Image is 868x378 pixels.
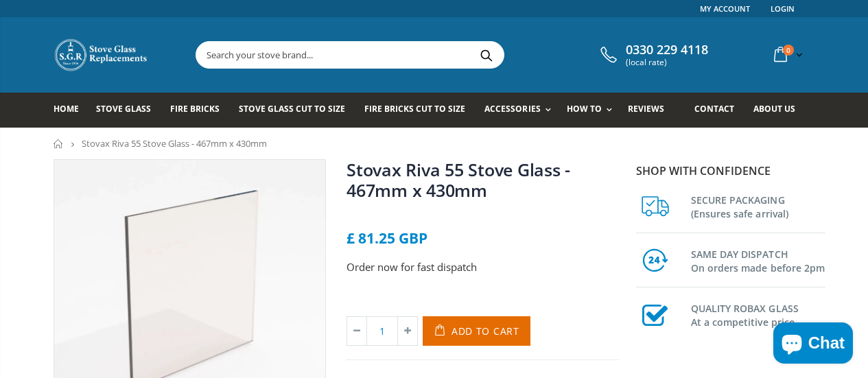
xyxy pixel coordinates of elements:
[769,322,857,367] inbox-online-store-chat: Shopify online store chat
[364,93,476,128] a: Fire Bricks Cut To Size
[364,103,465,115] span: Fire Bricks Cut To Size
[170,103,220,115] span: Fire Bricks
[484,93,557,128] a: Accessories
[347,259,620,275] p: Order now for fast dispatch
[239,103,345,115] span: Stove Glass Cut To Size
[347,228,427,248] span: £ 81.25 GBP
[628,103,664,115] span: Reviews
[694,93,744,128] a: Contact
[96,93,161,128] a: Stove Glass
[451,324,519,338] span: Add to Cart
[471,42,502,68] button: Search
[239,93,355,128] a: Stove Glass Cut To Size
[691,191,825,221] h3: SECURE PACKAGING (Ensures safe arrival)
[54,139,64,148] a: Home
[567,93,619,128] a: How To
[82,137,267,150] span: Stovax Riva 55 Stove Glass - 467mm x 430mm
[567,103,602,115] span: How To
[626,58,708,67] span: (local rate)
[54,103,79,115] span: Home
[694,103,734,115] span: Contact
[783,45,794,56] span: 0
[636,163,825,179] p: Shop with confidence
[196,42,657,68] input: Search your stove brand...
[54,93,89,128] a: Home
[423,316,530,346] button: Add to Cart
[170,93,230,128] a: Fire Bricks
[347,158,570,202] a: Stovax Riva 55 Stove Glass - 467mm x 430mm
[691,245,825,275] h3: SAME DAY DISPATCH On orders made before 2pm
[753,103,795,115] span: About us
[96,103,151,115] span: Stove Glass
[769,41,806,68] a: 0
[628,93,675,128] a: Reviews
[691,299,825,329] h3: QUALITY ROBAX GLASS At a competitive price
[753,93,806,128] a: About us
[54,38,150,72] img: Stove Glass Replacement
[626,43,708,58] span: 0330 229 4118
[484,103,540,115] span: Accessories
